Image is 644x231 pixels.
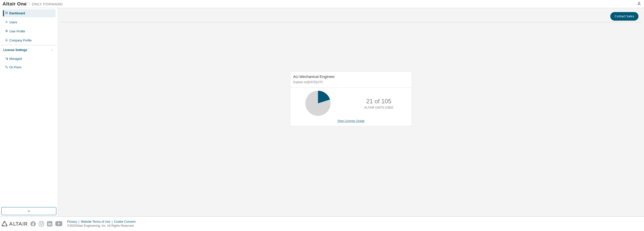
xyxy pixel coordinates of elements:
[9,20,17,24] div: Users
[2,221,27,226] img: altair_logo.svg
[9,38,32,42] div: Company Profile
[55,221,63,226] img: youtube.svg
[39,221,44,226] img: instagram.svg
[9,11,25,15] div: Dashboard
[610,12,638,21] button: Contact Sales
[81,220,114,224] div: Website Terms of Use
[47,221,52,226] img: linkedin.svg
[3,48,27,52] div: License Settings
[364,106,393,110] p: ALTAIR UNITS USED
[114,220,138,224] div: Cookie Consent
[3,2,65,7] img: Altair One
[67,220,81,224] div: Privacy
[366,97,391,106] p: 21 of 105
[9,29,25,33] div: User Profile
[30,221,36,226] img: facebook.svg
[337,119,365,123] a: View License Usage
[67,224,139,228] p: © 2025 Altair Engineering, Inc. All Rights Reserved.
[293,74,335,79] span: AU Mechanical Engineer
[9,57,22,61] div: Managed
[293,80,408,84] p: Expires on [DATE] UTC
[9,65,21,69] div: On Prem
